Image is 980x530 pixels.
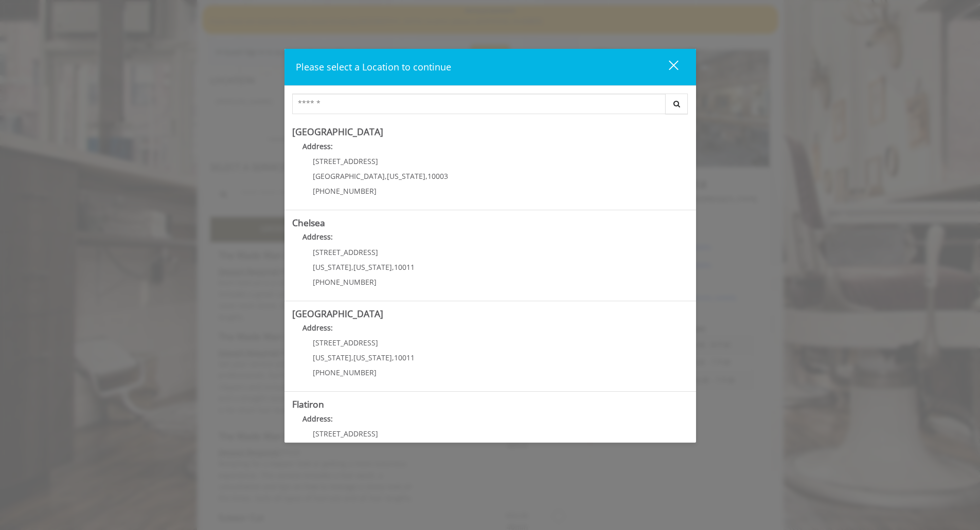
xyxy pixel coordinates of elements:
input: Search Center [292,94,666,114]
b: [GEOGRAPHIC_DATA] [292,125,383,138]
span: , [385,171,387,181]
span: [US_STATE] [353,262,392,272]
b: [GEOGRAPHIC_DATA] [292,307,383,320]
div: Center Select [292,94,688,119]
span: 10011 [394,353,415,362]
span: [STREET_ADDRESS] [313,247,378,257]
span: [STREET_ADDRESS] [313,156,378,166]
span: 10011 [394,262,415,272]
span: , [351,262,353,272]
span: , [392,353,394,362]
b: Address: [302,414,333,424]
b: Address: [302,323,333,333]
b: Flatiron [292,398,324,410]
span: , [392,262,394,272]
span: , [425,171,427,181]
span: [PHONE_NUMBER] [313,277,377,287]
span: [US_STATE] [313,262,351,272]
span: [US_STATE] [387,171,425,181]
span: [PHONE_NUMBER] [313,186,377,196]
span: 10003 [427,171,448,181]
i: Search button [671,100,683,107]
span: [US_STATE] [353,353,392,362]
span: Please select a Location to continue [296,61,451,73]
b: Address: [302,232,333,242]
b: Chelsea [292,216,325,229]
span: [GEOGRAPHIC_DATA] [313,171,385,181]
b: Address: [302,141,333,151]
span: [PHONE_NUMBER] [313,368,377,377]
span: [STREET_ADDRESS] [313,338,378,348]
button: close dialog [650,57,685,78]
span: [US_STATE] [313,353,351,362]
span: , [351,353,353,362]
div: close dialog [657,60,678,75]
span: [STREET_ADDRESS] [313,429,378,438]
